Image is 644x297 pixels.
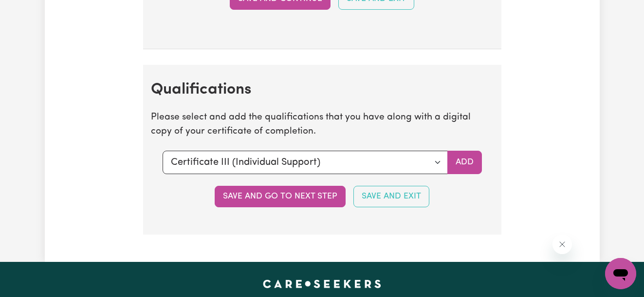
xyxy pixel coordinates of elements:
[552,235,572,254] iframe: Close message
[447,151,482,174] button: Add selected qualification
[6,7,59,15] span: Need any help?
[263,279,381,287] a: Careseekers home page
[151,111,494,139] p: Please select and add the qualifications that you have along with a digital copy of your certific...
[215,186,346,207] button: Save and go to next step
[151,80,494,99] h2: Qualifications
[353,186,429,207] button: Save and Exit
[605,258,636,289] iframe: Button to launch messaging window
